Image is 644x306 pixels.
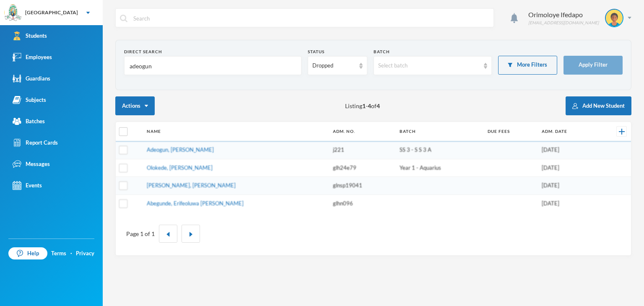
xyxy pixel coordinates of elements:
[76,249,94,258] a: Privacy
[143,122,329,141] th: Name
[13,160,50,169] div: Messages
[70,249,72,258] div: ·
[538,194,597,212] td: [DATE]
[25,9,78,16] div: [GEOGRAPHIC_DATA]
[374,49,492,55] div: Batch
[124,49,301,55] div: Direct Search
[329,194,395,212] td: glhn096
[395,159,483,177] td: Year 1 - Aquarius
[115,96,155,115] button: Actions
[51,249,66,258] a: Terms
[566,96,631,115] button: Add New Student
[13,117,45,126] div: Batches
[132,9,489,28] input: Search
[619,129,625,135] img: +
[606,10,623,26] img: STUDENT
[13,31,47,40] div: Students
[538,177,597,195] td: [DATE]
[345,101,380,110] span: Listing - of
[120,15,127,22] img: search
[362,102,366,109] b: 1
[563,56,623,75] button: Apply Filter
[377,102,380,109] b: 4
[528,20,599,26] div: [EMAIL_ADDRESS][DOMAIN_NAME]
[329,159,395,177] td: glh24e79
[126,229,155,238] div: Page 1 of 1
[13,181,42,190] div: Events
[483,122,538,141] th: Due Fees
[368,102,371,109] b: 4
[8,247,47,260] a: Help
[498,56,557,75] button: More Filters
[147,182,236,189] a: [PERSON_NAME], [PERSON_NAME]
[13,96,46,104] div: Subjects
[538,159,597,177] td: [DATE]
[395,141,483,159] td: SS 3 - S S 3 A
[329,177,395,195] td: glnsp19041
[147,200,244,207] a: Abegunde, Erifeoluwa [PERSON_NAME]
[147,146,214,153] a: Adeogun, [PERSON_NAME]
[13,74,50,83] div: Guardians
[13,138,58,147] div: Report Cards
[528,10,599,20] div: Orimoloye Ifedapo
[129,57,297,75] input: Name, Admin No, Phone number, Email Address
[329,122,395,141] th: Adm. No.
[395,122,483,141] th: Batch
[5,5,21,21] img: logo
[538,141,597,159] td: [DATE]
[13,53,52,62] div: Employees
[312,62,355,70] div: Dropped
[538,122,597,141] th: Adm. Date
[308,49,367,55] div: Status
[378,62,480,70] div: Select batch
[329,141,395,159] td: j221
[147,164,213,171] a: Olokede, [PERSON_NAME]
